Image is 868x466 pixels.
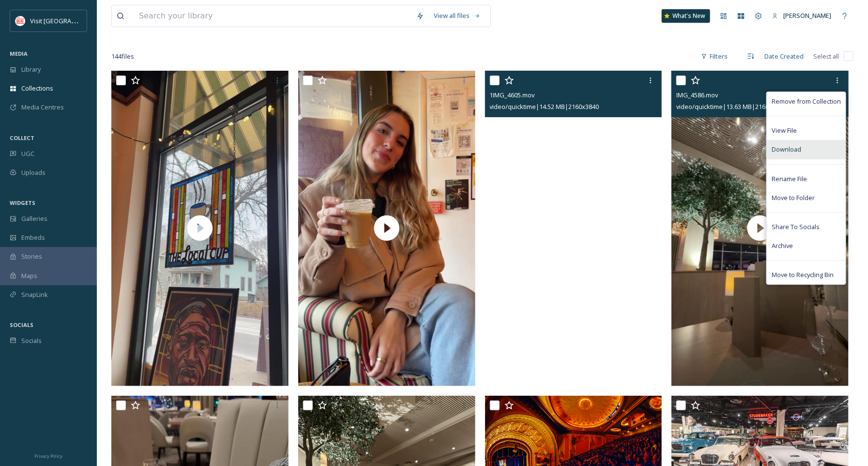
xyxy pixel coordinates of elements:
a: [PERSON_NAME] [767,6,836,25]
span: SOCIALS [10,321,33,328]
span: View File [772,126,797,135]
img: thumbnail [111,71,289,386]
span: Select all [813,52,839,61]
span: Privacy Policy [34,453,62,459]
span: Socials [21,336,42,345]
span: IMG_4586.mov [676,91,718,99]
img: vsbm-stackedMISH_CMYKlogo2017.jpg [15,16,25,26]
div: Date Created [760,47,808,66]
div: Filters [696,47,732,66]
span: Stories [21,252,42,261]
span: 144 file s [111,52,134,61]
span: UGC [21,149,34,158]
span: Share To Socials [772,222,820,232]
a: Privacy Policy [34,450,62,461]
span: SnapLink [21,290,48,299]
span: Rename File [772,174,807,184]
span: Media Centres [21,103,64,112]
span: Embeds [21,233,45,242]
video: 1IMG_4605.mov [485,71,662,386]
span: video/quicktime | 13.63 MB | 2160 x 3840 [676,102,786,111]
span: Library [21,65,41,74]
a: View all files [429,6,486,25]
span: COLLECT [10,134,34,141]
img: thumbnail [298,71,475,386]
span: Move to Folder [772,193,815,202]
span: [PERSON_NAME] [783,11,831,20]
span: Remove from Collection [772,97,841,106]
span: MEDIA [10,50,28,57]
img: thumbnail [671,71,849,386]
span: WIDGETS [10,199,35,206]
input: Search your library [134,5,411,27]
span: 1IMG_4605.mov [490,91,535,99]
span: Archive [772,241,793,250]
a: What's New [662,9,710,23]
span: Move to Recycling Bin [772,270,834,280]
span: Visit [GEOGRAPHIC_DATA] [30,16,105,25]
span: Maps [21,271,37,280]
span: Uploads [21,168,46,177]
span: Galleries [21,214,47,223]
span: Download [772,145,801,154]
span: video/quicktime | 14.52 MB | 2160 x 3840 [490,102,599,111]
span: Collections [21,84,53,93]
